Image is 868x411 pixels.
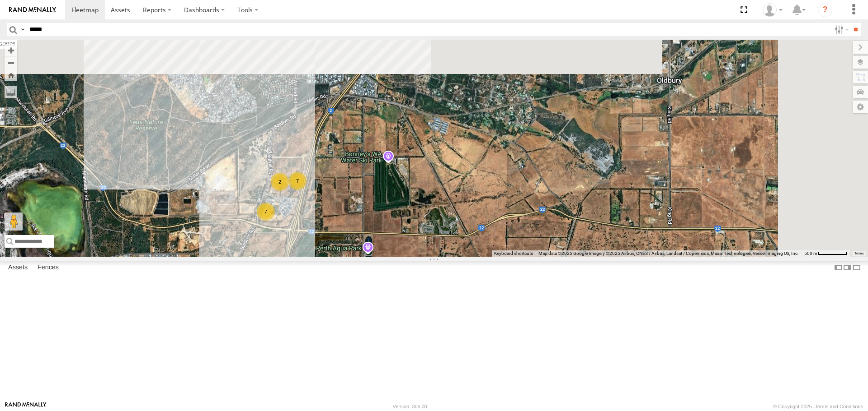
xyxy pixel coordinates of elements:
span: Map data ©2025 Google Imagery ©2025 Airbus, CNES / Airbus, Landsat / Copernicus, Maxar Technologi... [538,251,799,256]
label: Assets [4,262,32,274]
label: Map Settings [853,101,868,113]
span: 500 m [804,251,817,256]
button: Map scale: 500 m per 62 pixels [802,250,850,257]
i: ? [818,3,832,17]
label: Search Query [19,23,26,36]
div: © Copyright 2025 - [773,404,863,409]
div: 7 [288,172,307,190]
img: rand-logo.svg [9,7,56,13]
div: 7 [257,203,275,221]
button: Zoom out [5,56,17,69]
label: Hide Summary Table [852,261,861,274]
button: Drag Pegman onto the map to open Street View [5,212,23,231]
label: Dock Summary Table to the Right [843,261,852,274]
a: Visit our Website [5,402,47,411]
label: Measure [5,86,17,98]
button: Keyboard shortcuts [494,250,533,257]
a: Terms (opens in new tab) [854,251,864,255]
label: Dock Summary Table to the Left [834,261,843,274]
div: 2 [271,173,289,191]
label: Search Filter Options [831,23,850,36]
label: Fences [33,262,63,274]
a: Terms and Conditions [815,404,863,409]
button: Zoom in [5,44,17,56]
div: Version: 306.00 [393,404,427,409]
div: Hayley Petersen [759,3,786,17]
button: Zoom Home [5,69,17,81]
